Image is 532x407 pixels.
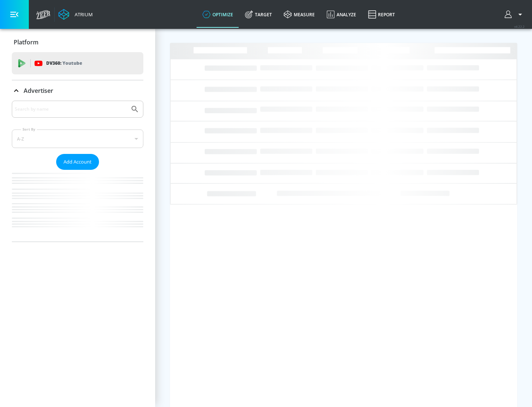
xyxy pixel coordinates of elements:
[321,1,362,28] a: Analyze
[15,104,127,114] input: Search by name
[12,32,143,53] div: Platform
[64,158,92,166] span: Add Account
[46,59,82,67] p: DV360:
[12,80,143,101] div: Advertiser
[362,1,401,28] a: Report
[12,52,143,74] div: DV360: Youtube
[58,9,93,20] a: Atrium
[21,127,37,132] label: Sort By
[514,24,525,28] span: v 4.22.2
[197,1,239,28] a: optimize
[12,170,143,242] nav: list of Advertiser
[72,11,93,18] div: Atrium
[62,59,82,67] p: Youtube
[24,87,53,95] p: Advertiser
[12,101,143,242] div: Advertiser
[278,1,321,28] a: measure
[12,129,143,148] div: A-Z
[14,38,38,46] p: Platform
[239,1,278,28] a: Target
[56,154,99,170] button: Add Account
